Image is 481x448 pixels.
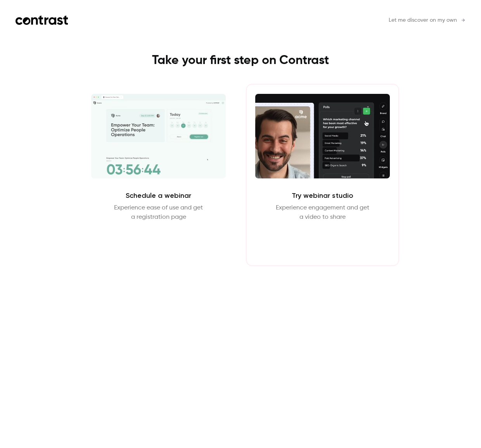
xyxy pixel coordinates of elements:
p: Experience engagement and get a video to share [276,203,369,222]
h2: Try webinar studio [292,191,353,200]
h2: Schedule a webinar [126,191,191,200]
h1: Take your first step on Contrast [66,53,415,68]
button: Enter Studio [298,231,348,250]
span: Let me discover on my own [389,16,457,24]
p: Experience ease of use and get a registration page [114,203,203,222]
